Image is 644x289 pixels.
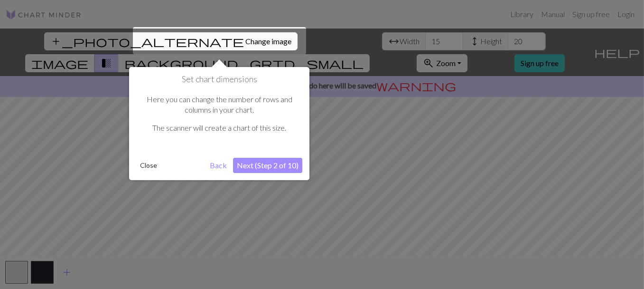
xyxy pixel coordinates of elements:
[206,158,231,173] button: Back
[129,67,309,180] div: Set chart dimensions
[233,158,302,173] button: Next (Step 2 of 10)
[136,74,302,85] h1: Set chart dimensions
[141,94,298,116] p: Here you can change the number of rows and columns in your chart.
[136,158,161,173] button: Close
[141,123,298,133] p: The scanner will create a chart of this size.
